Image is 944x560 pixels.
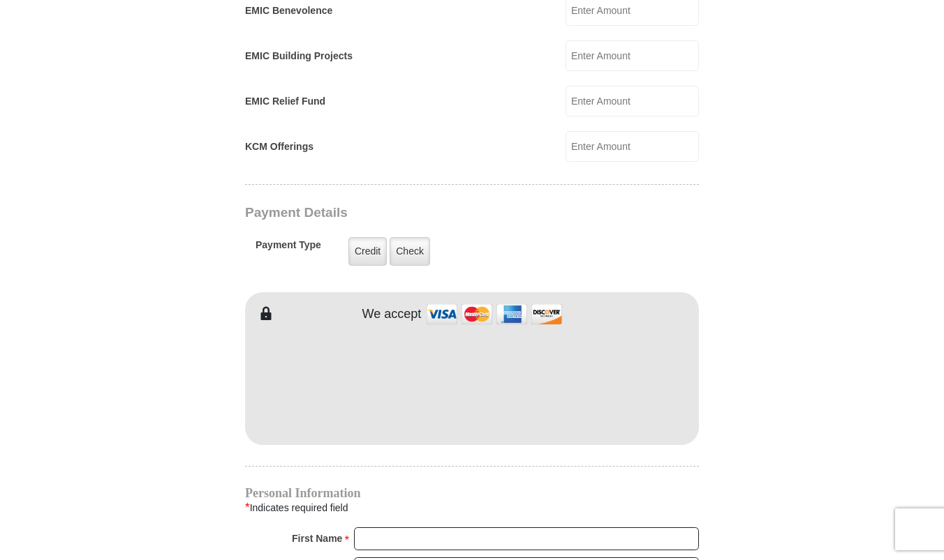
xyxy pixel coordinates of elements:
label: Check [390,237,430,266]
label: EMIC Building Projects [245,49,353,63]
h4: Personal Information [245,487,699,499]
label: KCM Offerings [245,139,314,154]
label: EMIC Benevolence [245,3,332,18]
input: Enter Amount [566,131,699,162]
h3: Payment Details [245,205,601,221]
label: Credit [348,237,387,266]
input: Enter Amount [566,86,699,116]
label: EMIC Relief Fund [245,94,325,109]
div: Indicates required field [245,499,699,517]
strong: First Name [292,529,342,548]
h5: Payment Type [256,239,321,258]
h4: We accept [362,307,422,322]
input: Enter Amount [566,40,699,71]
img: credit cards accepted [425,299,564,329]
